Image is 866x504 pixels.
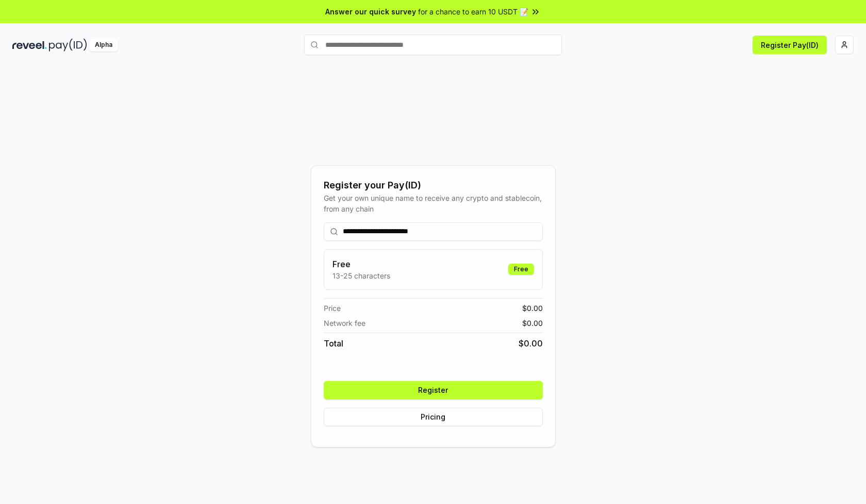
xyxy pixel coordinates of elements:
div: Alpha [89,39,118,51]
button: Register [324,381,543,399]
span: Answer our quick survey [325,6,416,17]
span: Total [324,337,343,350]
button: Pricing [324,408,543,426]
img: pay_id [49,39,87,51]
img: reveel_dark [12,39,47,51]
h3: Free [332,258,390,270]
div: Register your Pay(ID) [324,178,543,193]
div: Get your own unique name to receive any crypto and stablecoin, from any chain [324,193,543,214]
span: Network fee [324,318,365,328]
span: for a chance to earn 10 USDT 📝 [418,6,528,17]
span: $ 0.00 [522,303,543,314]
span: $ 0.00 [522,318,543,328]
span: $ 0.00 [519,337,543,350]
span: Price [324,303,341,314]
button: Register Pay(ID) [753,36,827,54]
p: 13-25 characters [332,270,390,281]
div: Free [508,264,534,275]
